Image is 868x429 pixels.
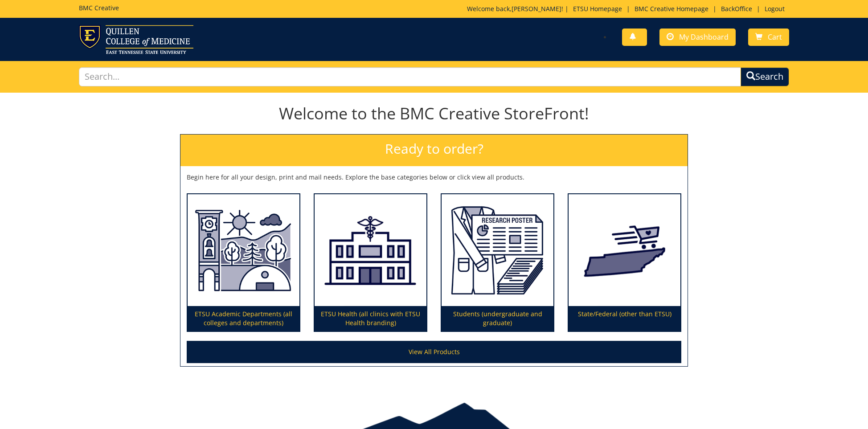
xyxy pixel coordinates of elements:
p: Students (undergraduate and graduate) [442,306,553,331]
img: State/Federal (other than ETSU) [569,194,680,306]
img: Students (undergraduate and graduate) [442,194,553,306]
p: ETSU Academic Departments (all colleges and departments) [188,306,299,331]
h5: BMC Creative [79,4,119,11]
h1: Welcome to the BMC Creative StoreFront! [180,105,688,123]
button: Search [741,67,789,86]
input: Search... [79,67,741,86]
p: Welcome back, ! | | | | [467,4,789,13]
img: ETSU logo [79,25,193,54]
a: Cart [748,29,789,46]
a: My Dashboard [659,29,736,46]
a: BackOffice [717,4,757,13]
a: BMC Creative Homepage [630,4,713,13]
a: State/Federal (other than ETSU) [569,194,680,331]
h2: Ready to order? [180,135,688,166]
p: ETSU Health (all clinics with ETSU Health branding) [315,306,426,331]
a: ETSU Health (all clinics with ETSU Health branding) [315,194,426,331]
a: ETSU Academic Departments (all colleges and departments) [188,194,299,331]
a: ETSU Homepage [569,4,626,13]
a: [PERSON_NAME] [512,4,561,13]
img: ETSU Academic Departments (all colleges and departments) [188,194,299,306]
p: State/Federal (other than ETSU) [569,306,680,331]
img: ETSU Health (all clinics with ETSU Health branding) [315,194,426,306]
a: Logout [760,4,789,13]
p: Begin here for all your design, print and mail needs. Explore the base categories below or click ... [187,173,681,182]
a: Students (undergraduate and graduate) [442,194,553,331]
a: View All Products [187,341,681,363]
span: My Dashboard [679,32,729,42]
span: Cart [768,32,782,42]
